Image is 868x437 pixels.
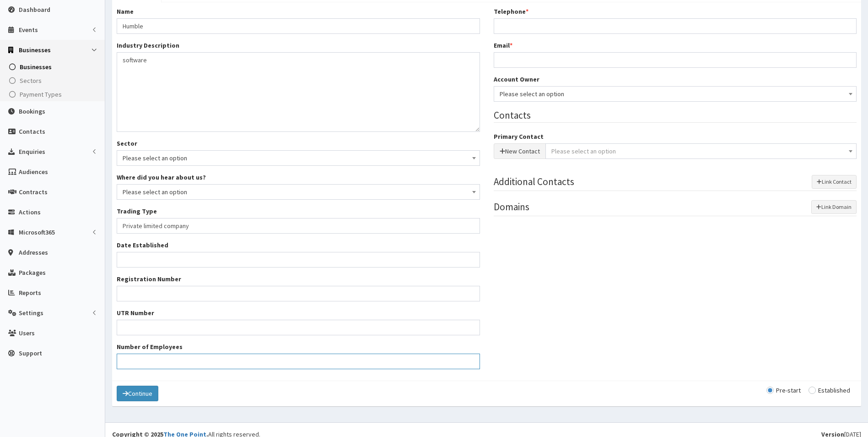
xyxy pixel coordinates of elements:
[2,87,105,101] a: Payment Types
[20,90,62,98] span: Payment Types
[19,188,48,196] span: Contracts
[117,41,179,50] label: Industry Description
[20,76,42,85] span: Sectors
[2,74,105,87] a: Sectors
[117,150,480,166] span: Please select an option
[19,289,41,297] span: Reports
[19,329,35,337] span: Users
[19,26,38,34] span: Events
[117,342,183,351] label: Number of Employees
[494,86,857,102] span: Please select an option
[494,143,546,159] button: New Contact
[19,309,43,317] span: Settings
[117,173,206,182] label: Where did you hear about us?
[19,268,46,277] span: Packages
[494,41,512,50] label: Email
[123,152,474,164] span: Please select an option
[123,186,474,198] span: Please select an option
[19,127,45,136] span: Contacts
[19,228,55,236] span: Microsoft365
[19,107,45,115] span: Bookings
[117,139,137,148] label: Sector
[494,7,528,16] label: Telephone
[551,147,616,155] span: Please select an option
[809,387,850,393] label: Established
[20,63,52,71] span: Businesses
[494,75,539,84] label: Account Owner
[19,147,45,156] span: Enquiries
[117,184,480,200] span: Please select an option
[494,200,857,216] legend: Domains
[494,175,857,191] legend: Additional Contacts
[117,274,181,284] label: Registration Number
[811,200,857,214] button: Link Domain
[500,87,851,100] span: Please select an option
[2,60,105,74] a: Businesses
[19,208,41,216] span: Actions
[494,132,544,141] label: Primary Contact
[19,46,51,54] span: Businesses
[19,349,42,357] span: Support
[117,207,157,216] label: Trading Type
[117,308,154,317] label: UTR Number
[117,240,168,250] label: Date Established
[766,387,801,393] label: Pre-start
[19,248,48,257] span: Addresses
[19,168,48,176] span: Audiences
[812,175,857,189] button: Link Contact
[117,7,134,16] label: Name
[19,5,50,14] span: Dashboard
[494,109,857,123] legend: Contacts
[117,386,158,401] button: Continue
